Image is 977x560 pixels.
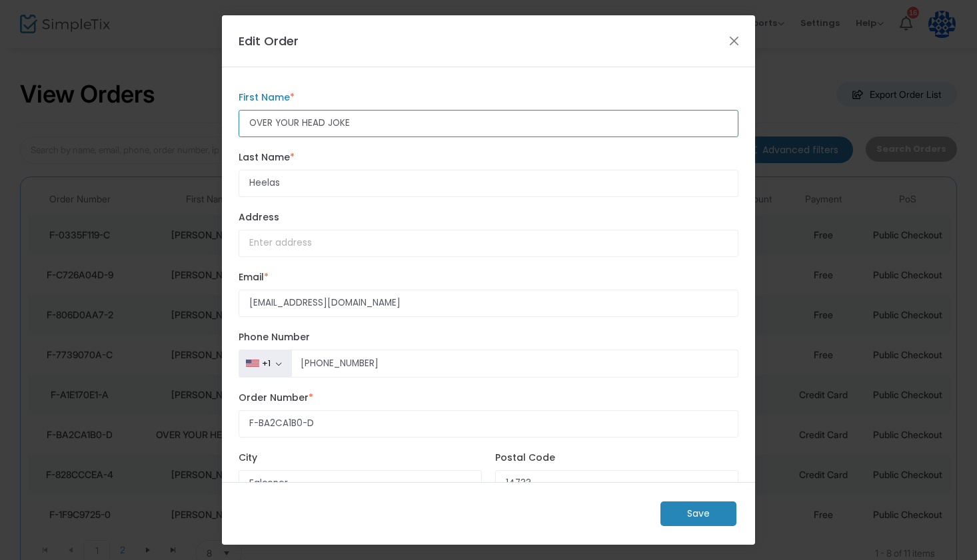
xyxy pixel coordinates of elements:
[239,170,738,197] input: Enter last name
[495,451,738,465] label: Postal Code
[239,350,292,378] button: +1
[239,91,738,105] label: First Name
[239,32,299,50] h4: Edit Order
[239,270,738,284] label: Email
[239,210,738,224] label: Address
[239,150,738,164] label: Last Name
[239,330,738,344] label: Phone Number
[660,501,736,526] m-button: Save
[495,470,738,497] input: Postal Code
[239,230,738,257] input: Enter address
[239,290,738,317] input: Enter email
[291,350,738,378] input: Phone Number
[726,32,743,49] button: Close
[239,470,482,497] input: City
[239,410,738,437] input: Enter Order Number
[239,391,738,405] label: Order Number
[262,358,271,369] div: +1
[239,110,738,137] input: Enter first name
[239,451,482,465] label: City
